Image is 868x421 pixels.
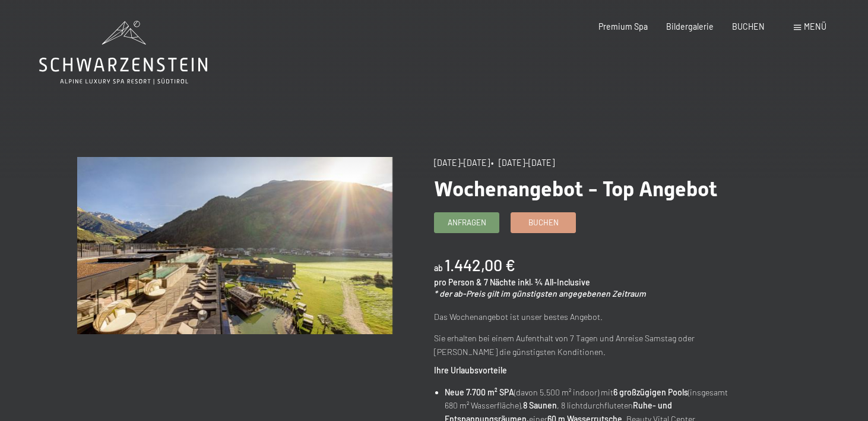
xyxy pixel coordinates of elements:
span: Menü [804,21,826,32]
strong: Ihre Urlaubsvorteile [434,365,507,375]
span: • [DATE]–[DATE] [491,158,555,168]
p: Das Wochenangebot ist unser bestes Angebot. [434,310,749,324]
a: Anfragen [435,213,499,233]
strong: Neue 7.700 m² SPA [445,387,514,397]
a: Bildergalerie [666,21,714,32]
span: Wochenangebot - Top Angebot [434,177,717,201]
span: 7 Nächte [484,277,516,287]
span: [DATE]–[DATE] [434,158,490,168]
img: Wochenangebot - Top Angebot [77,157,392,334]
span: Buchen [528,217,559,228]
span: pro Person & [434,277,482,287]
span: Anfragen [448,217,486,228]
a: BUCHEN [732,21,765,32]
em: * der ab-Preis gilt im günstigsten angegebenen Zeitraum [434,288,646,299]
a: Premium Spa [598,21,648,32]
p: Sie erhalten bei einem Aufenthalt von 7 Tagen und Anreise Samstag oder [PERSON_NAME] die günstigs... [434,332,749,359]
span: inkl. ¾ All-Inclusive [518,277,590,287]
span: ab [434,263,443,273]
b: 1.442,00 € [445,255,515,274]
a: Buchen [511,213,575,233]
strong: 6 großzügigen Pools [613,387,688,397]
strong: 8 Saunen [523,400,557,410]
